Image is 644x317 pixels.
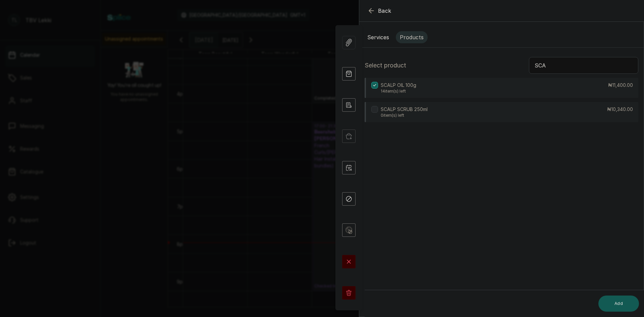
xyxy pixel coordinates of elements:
[396,31,428,43] button: Products
[363,31,393,43] button: Services
[598,296,639,312] button: Add
[608,82,633,89] p: ₦11,400.00
[607,106,633,113] p: ₦10,340.00
[367,7,391,15] button: Back
[381,82,416,89] p: SCALP OIL 100g
[365,61,406,70] p: Select product
[381,113,428,118] p: 0 item(s) left
[378,7,391,15] span: Back
[529,57,638,74] input: Search.
[381,106,428,113] p: SCALP SCRUB 250ml
[381,89,416,94] p: 14 item(s) left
